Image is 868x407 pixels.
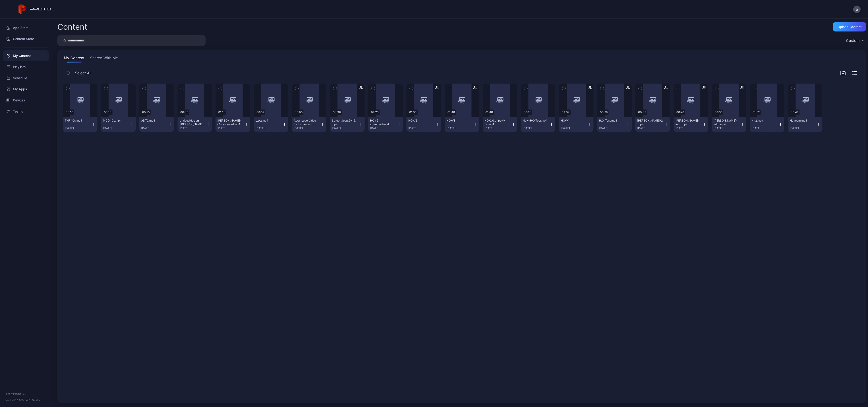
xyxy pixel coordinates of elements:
div: [DATE] [790,126,817,130]
div: Screen_loop_9x16.mp4 [332,119,357,126]
div: Hakeem.mp4 [790,119,815,122]
button: Aptar Logo Video for Invovation Hub.mp4[DATE] [292,117,326,132]
button: Hakeem.mp4[DATE] [788,117,822,132]
button: HO-V2[DATE] [406,117,441,132]
button: [PERSON_NAME]-2.mp4[DATE] [635,117,670,132]
button: [PERSON_NAME]-intro.mp4[DATE] [674,117,708,132]
div: HO-2-Script-4-14.mp4 [484,119,510,126]
button: HO-V1[DATE] [559,117,593,132]
div: [DATE] [256,126,283,130]
div: HO-V3 [446,119,472,122]
button: Untitled design ([PERSON_NAME]).mp4[DATE] [178,117,212,132]
a: Teams [3,106,49,117]
button: Custom [844,35,866,46]
div: laura-c1-reviewed.mp4 [217,119,243,126]
div: [DATE] [65,126,92,130]
button: Upload Content [833,22,866,31]
a: Devices [3,95,49,106]
div: Meghan-2.mp4 [637,119,663,126]
div: [DATE] [561,126,588,130]
div: [DATE] [179,126,206,130]
div: [DATE] [599,126,626,130]
div: KK2.mov [752,119,777,122]
div: [DATE] [752,126,779,130]
div: [DATE] [408,126,435,130]
div: David-intro.mp4 [675,119,701,126]
a: My Apps [3,84,49,95]
button: My Content [63,55,85,63]
div: Megan-intro.mp4 [714,119,739,126]
button: MCD 10s.mp4[DATE] [101,117,136,132]
a: My Content [3,50,49,61]
div: c2-2.mp4 [256,119,281,122]
div: Content [57,23,87,31]
div: New-HO-Test.mp4 [523,119,548,122]
div: [DATE] [294,126,321,130]
div: [DATE] [714,126,741,130]
div: [DATE] [523,126,550,130]
div: MCD 10s.mp4 [103,119,128,122]
div: [DATE] [675,126,703,130]
div: [DATE] [103,126,130,130]
div: Custom [846,38,860,43]
button: HO-V3[DATE] [445,117,479,132]
button: Screen_loop_9x16.mp4[DATE] [330,117,365,132]
a: Content Store [3,33,49,44]
div: Upload Content [838,25,862,29]
div: [DATE] [637,126,664,130]
div: [DATE] [370,126,397,130]
button: Shared With Me [89,55,119,63]
div: ADT2.mp4 [141,119,167,122]
div: [DATE] [446,126,474,130]
a: App Store [3,22,49,33]
div: HO v2 corrected.mp4 [370,119,396,126]
button: HO-2-Script-4-14.mp4[DATE] [483,117,517,132]
div: [DATE] [141,126,168,130]
div: [DATE] [217,126,244,130]
button: New-HO-Test.mp4[DATE] [521,117,555,132]
button: c2-2.mp4[DATE] [254,117,288,132]
div: © 2025 PROTO, Inc. [6,392,46,396]
a: Schedule [3,72,49,84]
div: H.O. Test.mp4 [599,119,624,122]
button: ADT2.mp4[DATE] [139,117,174,132]
button: a [853,6,861,13]
a: Playlists [3,61,49,72]
span: Select All [75,70,91,76]
div: Aptar Logo Video for Invovation Hub.mp4 [294,119,319,126]
span: Version 1.12.0 • [6,399,21,401]
a: Terms Of Service [21,399,41,401]
div: HO-V2 [408,119,434,122]
button: [PERSON_NAME]-intro.mp4[DATE] [712,117,746,132]
button: THF 10s.mp4[DATE] [63,117,97,132]
div: HO-V1 [561,119,586,122]
button: HO v2 corrected.mp4[DATE] [368,117,403,132]
div: THF 10s.mp4 [65,119,90,122]
button: H.O. Test.mp4[DATE] [597,117,632,132]
button: [PERSON_NAME]-c1-reviewed.mp4[DATE] [215,117,250,132]
div: [DATE] [484,126,512,130]
div: [DATE] [332,126,359,130]
button: KK2.mov[DATE] [750,117,784,132]
div: Untitled design (Kellogg).mp4 [179,119,205,126]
